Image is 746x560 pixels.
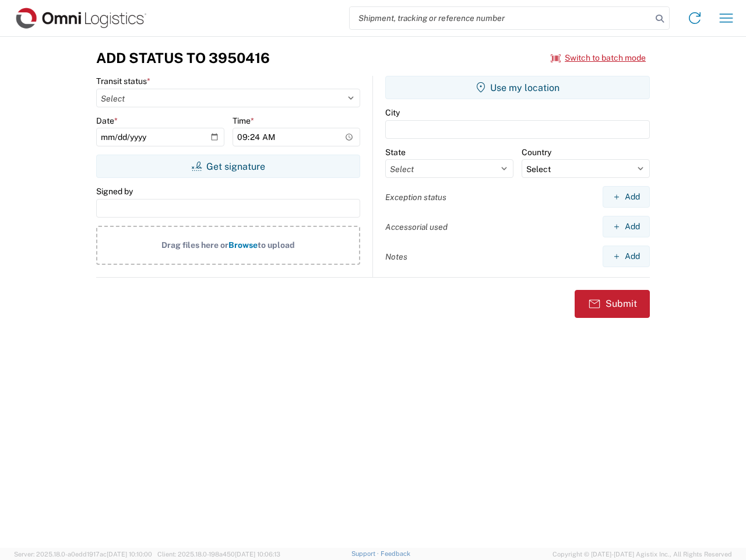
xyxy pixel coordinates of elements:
[385,251,407,262] label: Notes
[14,551,152,558] span: Server: 2025.18.0-a0edd1917ac
[228,240,258,250] span: Browse
[522,147,551,157] label: Country
[603,186,650,208] button: Add
[385,107,400,118] label: City
[575,290,650,318] button: Submit
[385,192,446,202] label: Exception status
[96,186,133,197] label: Signed by
[603,246,650,267] button: Add
[385,222,448,232] label: Accessorial used
[553,549,732,559] span: Copyright © [DATE]-[DATE] Agistix Inc., All Rights Reserved
[350,7,652,29] input: Shipment, tracking or reference number
[96,76,150,86] label: Transit status
[233,116,254,126] label: Time
[603,216,650,237] button: Add
[351,550,381,557] a: Support
[157,551,280,558] span: Client: 2025.18.0-198a450
[258,240,295,250] span: to upload
[385,76,650,99] button: Use my location
[235,551,280,558] span: [DATE] 10:06:13
[96,50,270,66] h3: Add Status to 3950416
[381,550,410,557] a: Feedback
[96,116,118,126] label: Date
[107,551,152,558] span: [DATE] 10:10:00
[551,48,646,68] button: Switch to batch mode
[161,240,228,250] span: Drag files here or
[96,155,360,178] button: Get signature
[385,147,406,157] label: State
